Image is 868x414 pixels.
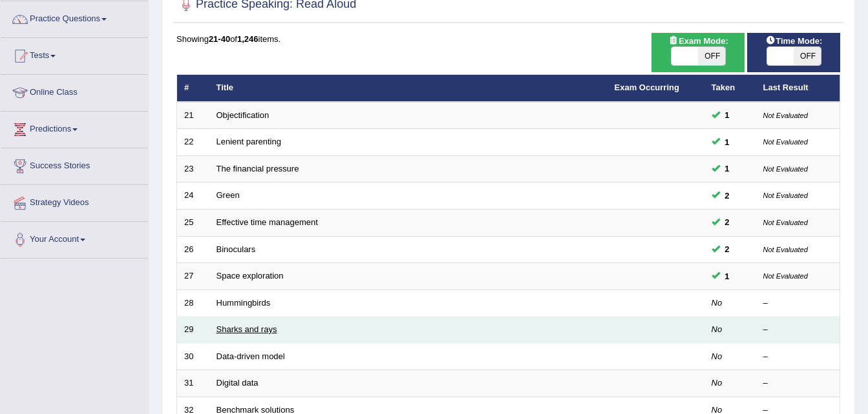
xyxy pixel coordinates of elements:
[712,324,723,334] em: No
[177,343,209,370] td: 30
[720,215,735,229] span: You can still take this question
[615,83,679,92] a: Exam Occurring
[1,185,148,217] a: Strategy Videos
[663,34,733,48] span: Exam Mode:
[763,165,808,173] small: Not Evaluated
[763,112,808,119] small: Not Evaluated
[176,33,840,45] div: Showing of items.
[712,378,723,388] em: No
[217,324,277,334] a: Sharks and rays
[177,317,209,344] td: 29
[217,137,281,146] a: Lenient parenting
[217,164,299,173] a: The financial pressure
[217,271,284,281] a: Space exploration
[756,75,840,102] th: Last Result
[177,182,209,210] td: 24
[217,244,256,254] a: Binoculars
[177,129,209,156] td: 22
[177,370,209,397] td: 31
[177,102,209,129] td: 21
[763,192,808,199] small: Not Evaluated
[704,75,756,102] th: Taken
[720,135,735,149] span: You can still take this question
[237,34,259,44] b: 1,246
[763,324,833,336] div: –
[217,190,240,200] a: Green
[209,75,608,102] th: Title
[217,378,259,388] a: Digital data
[217,110,270,120] a: Objectification
[763,297,833,310] div: –
[763,219,808,226] small: Not Evaluated
[177,263,209,290] td: 27
[1,112,148,144] a: Predictions
[712,298,723,308] em: No
[720,270,735,283] span: You can still take this question
[763,351,833,363] div: –
[712,351,723,361] em: No
[1,148,148,181] a: Success Stories
[177,155,209,182] td: 23
[177,236,209,263] td: 26
[794,47,821,65] span: OFF
[763,138,808,146] small: Not Evaluated
[720,189,735,202] span: You can still take this question
[760,34,827,48] span: Time Mode:
[177,290,209,317] td: 28
[698,47,725,65] span: OFF
[763,272,808,280] small: Not Evaluated
[177,75,209,102] th: #
[217,298,271,308] a: Hummingbirds
[1,38,148,70] a: Tests
[720,108,735,122] span: You can still take this question
[1,222,148,254] a: Your Account
[217,351,285,361] a: Data-driven model
[763,377,833,389] div: –
[720,242,735,256] span: You can still take this question
[763,246,808,253] small: Not Evaluated
[1,1,148,34] a: Practice Questions
[177,210,209,237] td: 25
[217,217,318,227] a: Effective time management
[720,162,735,175] span: You can still take this question
[1,75,148,107] a: Online Class
[209,34,230,44] b: 21-40
[651,33,745,72] div: Show exams occurring in exams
